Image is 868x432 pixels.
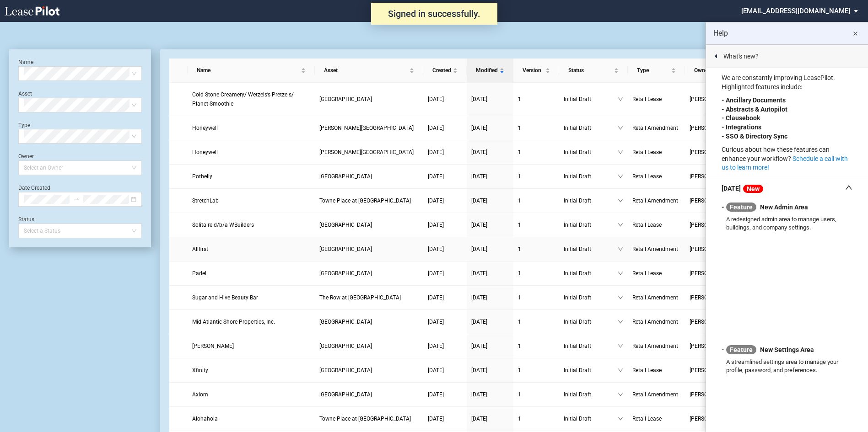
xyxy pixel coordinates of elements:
span: [DATE] [428,367,444,373]
span: [DATE] [428,96,444,102]
span: Retail Lease [632,270,662,277]
span: [PERSON_NAME] [690,317,739,326]
a: [DATE] [428,245,462,254]
span: Allfirst [192,246,208,252]
a: Retail Lease [632,269,680,278]
a: Retail Lease [632,95,680,104]
a: Towne Place at [GEOGRAPHIC_DATA] [319,414,419,423]
span: Solitaire d/b/a WBuilders [192,222,254,228]
span: Commerce Centre [319,270,372,277]
span: Initial Draft [564,148,618,157]
span: down [618,149,623,155]
span: [DATE] [471,197,487,204]
a: 1 [518,148,555,157]
span: [DATE] [471,391,487,398]
span: Honeywell [192,125,218,131]
span: Sugar and Hive Beauty Bar [192,294,258,301]
span: [PERSON_NAME] [690,220,739,229]
span: [DATE] [471,125,487,131]
span: The Row at GreenGate [319,294,401,301]
span: Initial Draft [564,366,618,375]
span: Name [197,66,299,75]
a: Potbelly [192,172,310,181]
span: swap-right [73,196,80,203]
span: 40 West Shopping Center [319,367,372,373]
span: down [618,174,623,179]
span: Valley Plaza [319,96,372,102]
a: [PERSON_NAME][GEOGRAPHIC_DATA] [319,123,419,133]
span: [DATE] [428,197,444,204]
label: Date Created [18,185,50,191]
a: [DATE] [428,196,462,205]
a: 1 [518,95,555,104]
a: [DATE] [428,95,462,104]
span: Retail Lease [632,222,662,228]
span: [DATE] [471,270,487,277]
div: Signed in successfully. [371,3,497,25]
a: Honeywell [192,123,310,133]
span: [DATE] [428,125,444,131]
a: [DATE] [428,341,462,351]
th: Owner [685,59,749,83]
a: 1 [518,366,555,375]
span: Initial Draft [564,317,618,326]
span: 1 [518,416,521,422]
a: Retail Amendment [632,123,680,133]
label: Asset [18,91,32,97]
span: down [618,246,623,252]
span: 1 [518,149,521,155]
a: Axiom [192,390,310,399]
span: down [618,392,623,397]
span: Papa Johns [192,343,234,349]
a: [GEOGRAPHIC_DATA] [319,172,419,181]
a: Retail Lease [632,366,680,375]
span: [PERSON_NAME] [690,390,739,399]
a: [GEOGRAPHIC_DATA] [319,390,419,399]
a: [DATE] [428,220,462,229]
a: [DATE] [428,123,462,133]
span: [PERSON_NAME] [690,123,739,133]
a: Mid-Atlantic Shore Properties, Inc. [192,317,310,326]
a: [DATE] [471,220,509,229]
span: down [618,319,623,325]
a: Retail Amendment [632,196,680,205]
a: 1 [518,220,555,229]
a: 1 [518,414,555,423]
span: Xfinity [192,367,208,373]
a: Solitaire d/b/a WBuilders [192,220,310,229]
span: 1 [518,391,521,398]
th: Asset [315,59,423,83]
label: Name [18,59,33,65]
span: Initial Draft [564,172,618,181]
a: Towne Place at [GEOGRAPHIC_DATA] [319,196,419,205]
span: Initial Draft [564,123,618,133]
a: Retail Amendment [632,293,680,302]
a: 1 [518,390,555,399]
a: 1 [518,317,555,326]
span: Retail Amendment [632,197,678,204]
a: [DATE] [471,414,509,423]
span: [DATE] [471,149,487,155]
a: Retail Lease [632,414,680,423]
span: Cold Stone Creamery/ Wetzels’s Pretzels/ Planet Smoothie [192,91,294,107]
a: Cold Stone Creamery/ Wetzels’s Pretzels/ Planet Smoothie [192,90,310,108]
span: [DATE] [471,416,487,422]
th: Version [513,59,559,83]
span: Potbelly [192,173,212,180]
span: [DATE] [428,173,444,180]
span: 1 [518,173,521,180]
label: Owner [18,153,34,160]
span: Initial Draft [564,390,618,399]
span: Initial Draft [564,269,618,278]
span: Retail Lease [632,96,662,102]
th: Status [559,59,628,83]
span: Initial Draft [564,414,618,423]
span: Owner [694,66,733,75]
a: Padel [192,269,310,278]
span: Asset [324,66,408,75]
a: [DATE] [428,172,462,181]
span: Herndon Parkway [319,125,414,131]
span: StretchLab [192,197,219,204]
span: down [618,125,623,131]
span: [PERSON_NAME] [690,172,739,181]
